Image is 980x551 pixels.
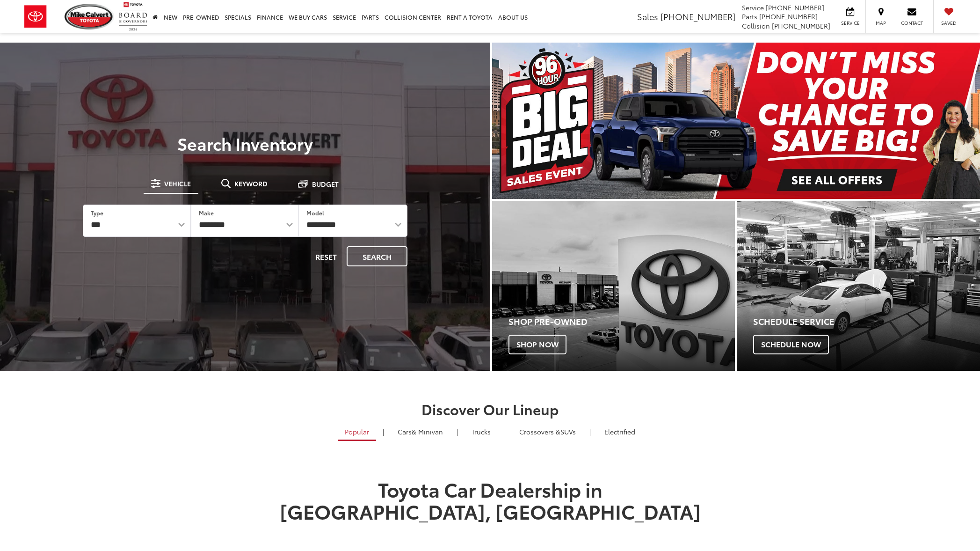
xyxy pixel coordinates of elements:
[306,209,324,217] label: Model
[742,12,757,21] span: Parts
[273,478,708,543] h1: Toyota Car Dealership in [GEOGRAPHIC_DATA], [GEOGRAPHIC_DATA]
[753,317,980,326] h4: Schedule Service
[160,401,820,417] h2: Discover Our Lineup
[312,181,339,187] span: Budget
[412,427,443,436] span: & Minivan
[840,20,861,26] span: Service
[587,427,593,436] li: |
[307,246,345,266] button: Reset
[492,201,735,371] div: Toyota
[512,424,583,440] a: SUVs
[502,427,508,436] li: |
[737,201,980,371] div: Toyota
[347,246,407,266] button: Search
[91,209,103,217] label: Type
[901,20,923,26] span: Contact
[597,424,642,440] a: Electrified
[164,180,191,187] span: Vehicle
[519,427,560,436] span: Crossovers &
[742,21,770,30] span: Collision
[39,134,451,153] h3: Search Inventory
[737,201,980,371] a: Schedule Service Schedule Now
[380,427,386,436] li: |
[753,335,829,354] span: Schedule Now
[871,20,891,26] span: Map
[391,424,450,440] a: Cars
[759,12,818,21] span: [PHONE_NUMBER]
[199,209,214,217] label: Make
[637,10,658,22] span: Sales
[938,20,959,26] span: Saved
[492,201,735,371] a: Shop Pre-Owned Shop Now
[454,427,460,436] li: |
[508,317,735,326] h4: Shop Pre-Owned
[338,424,376,441] a: Popular
[766,3,824,12] span: [PHONE_NUMBER]
[661,10,735,22] span: [PHONE_NUMBER]
[772,21,830,30] span: [PHONE_NUMBER]
[234,180,268,187] span: Keyword
[508,335,566,354] span: Shop Now
[65,4,114,29] img: Mike Calvert Toyota
[465,424,498,440] a: Trucks
[742,3,764,12] span: Service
